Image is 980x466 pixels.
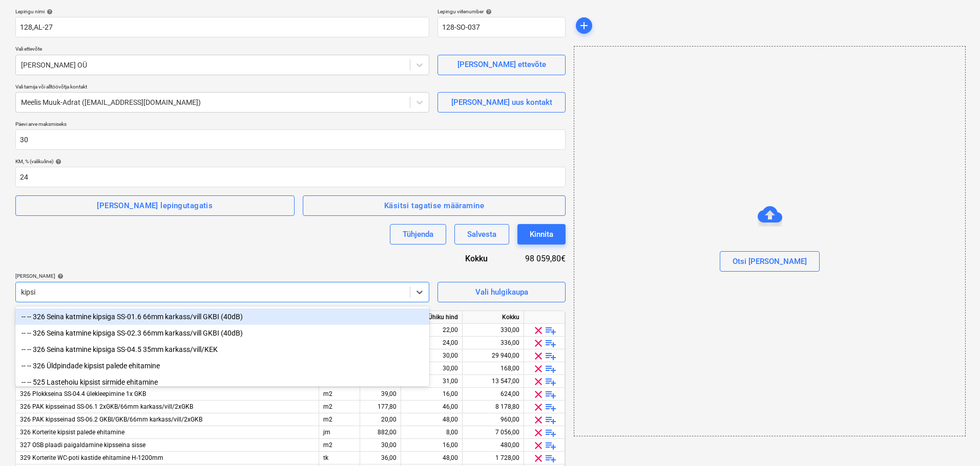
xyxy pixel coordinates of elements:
[545,375,557,388] span: playlist_add
[405,337,458,349] div: 24,00
[319,388,360,401] div: m2
[20,390,146,397] span: 326 Plokkseina SS-04.4 ülekleepimine 1x GKB
[15,374,429,390] div: -- -- 525 Lastehoiu kipsist sirmide ehitamine
[467,439,519,452] div: 480,00
[319,413,360,426] div: m2
[532,337,545,349] span: clear
[55,273,64,279] span: help
[720,251,820,272] button: Otsi [PERSON_NAME]
[467,324,519,337] div: 330,00
[545,439,557,452] span: playlist_add
[15,195,295,216] button: [PERSON_NAME] lepingutagatis
[15,121,566,129] p: Päevi arve maksmiseks
[405,452,458,464] div: 48,00
[405,413,458,426] div: 48,00
[467,452,519,464] div: 1 728,00
[405,388,458,401] div: 16,00
[405,426,458,439] div: 8,00
[319,452,360,464] div: tk
[467,388,519,401] div: 624,00
[467,401,519,413] div: 8 178,80
[532,375,545,388] span: clear
[532,439,545,452] span: clear
[574,46,966,436] div: Otsi [PERSON_NAME]
[545,427,557,439] span: playlist_add
[517,224,566,245] button: Kinnita
[405,324,458,337] div: 22,00
[484,9,492,15] span: help
[364,413,397,426] div: 20,00
[364,426,397,439] div: 882,00
[405,362,458,375] div: 30,00
[432,253,504,264] div: Kokku
[545,337,557,349] span: playlist_add
[15,358,429,374] div: -- -- 326 Üldpindade kipsist palede ehitamine
[578,19,590,32] span: add
[545,350,557,362] span: playlist_add
[437,55,566,75] button: [PERSON_NAME] ettevõte
[532,350,545,362] span: clear
[457,58,546,71] div: [PERSON_NAME] ettevõte
[437,282,566,302] button: Vali hulgikaupa
[405,349,458,362] div: 30,00
[403,228,433,241] div: Tühjenda
[532,427,545,439] span: clear
[405,439,458,452] div: 16,00
[467,337,519,349] div: 336,00
[467,362,519,375] div: 168,00
[437,17,566,37] input: Viitenumber
[504,253,566,264] div: 98 059,80€
[303,195,566,216] button: Käsitsi tagatise määramine
[364,439,397,452] div: 30,00
[545,388,557,401] span: playlist_add
[20,454,163,461] span: 329 Korterite WC-poti kastide ehitamine H-1200mm
[405,401,458,413] div: 46,00
[15,167,566,187] input: KM, %
[319,426,360,439] div: jm
[15,129,566,150] input: Päevi arve maksmiseks
[532,452,545,464] span: clear
[15,158,566,165] div: KM, % (valikuline)
[15,46,429,54] p: Vali ettevõte
[97,199,213,212] div: [PERSON_NAME] lepingutagatis
[532,414,545,426] span: clear
[532,388,545,401] span: clear
[467,413,519,426] div: 960,00
[454,224,509,245] button: Salvesta
[15,308,429,325] div: -- -- 326 Seina katmine kipsiga SS-01.6 66mm karkass/vill GKBI (40dB)
[20,416,202,423] span: 326 PAK kipsseinad SS-06.2 GKBI/GKB/66mm karkass/vill/2xGKB
[364,401,397,413] div: 177,80
[15,341,429,358] div: -- -- 326 Seina katmine kipsiga SS-04.5 35mm karkass/vill/KEK
[364,452,397,464] div: 36,00
[467,349,519,362] div: 29 940,00
[545,324,557,337] span: playlist_add
[545,414,557,426] span: playlist_add
[45,9,53,15] span: help
[532,324,545,337] span: clear
[405,375,458,388] div: 31,00
[929,417,980,466] iframe: Chat Widget
[545,363,557,375] span: playlist_add
[545,401,557,413] span: playlist_add
[390,224,446,245] button: Tühjenda
[530,228,553,241] div: Kinnita
[364,388,397,401] div: 39,00
[467,375,519,388] div: 13 547,00
[467,228,496,241] div: Salvesta
[532,401,545,413] span: clear
[15,83,429,92] p: Vali tarnija või alltöövõtja kontakt
[532,363,545,375] span: clear
[467,426,519,439] div: 7 056,00
[475,285,528,299] div: Vali hulgikaupa
[401,311,463,324] div: Ühiku hind
[15,325,429,341] div: -- -- 326 Seina katmine kipsiga SS-02.3 66mm karkass/vill GKBI (40dB)
[384,199,484,212] div: Käsitsi tagatise määramine
[20,429,124,436] span: 326 Korterite kipsist palede ehitamine
[15,17,429,37] input: Dokumendi nimi
[319,439,360,452] div: m2
[437,92,566,113] button: [PERSON_NAME] uus kontakt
